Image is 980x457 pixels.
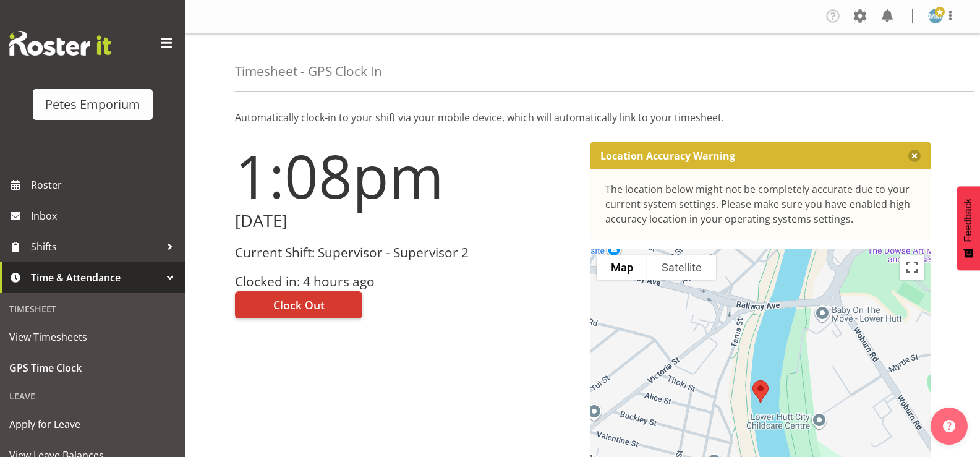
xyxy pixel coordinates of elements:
h4: Timesheet - GPS Clock In [235,64,382,79]
span: Roster [31,176,179,194]
div: Leave [3,383,182,409]
button: Close message [908,150,921,162]
a: View Timesheets [3,322,182,352]
a: GPS Time Clock [3,352,182,383]
span: GPS Time Clock [9,359,176,377]
button: Feedback - Show survey [957,186,980,270]
a: Apply for Leave [3,409,182,440]
span: Feedback [963,199,974,242]
span: Inbox [31,207,179,225]
button: Toggle fullscreen view [900,255,924,280]
button: Show satellite imagery [647,255,716,280]
h3: Clocked in: 4 hours ago [235,275,576,289]
div: Timesheet [3,296,182,322]
button: Show street map [597,255,647,280]
h1: 1:08pm [235,142,576,209]
p: Location Accuracy Warning [600,150,735,162]
h2: [DATE] [235,211,576,231]
div: Petes Emporium [45,95,140,114]
h3: Current Shift: Supervisor - Supervisor 2 [235,246,576,260]
img: Rosterit website logo [9,31,111,56]
span: Time & Attendance [31,268,161,287]
span: Shifts [31,237,161,256]
span: Clock Out [273,297,325,313]
img: help-xxl-2.png [943,420,955,432]
img: mandy-mosley3858.jpg [928,9,943,23]
span: Apply for Leave [9,415,176,434]
div: The location below might not be completely accurate due to your current system settings. Please m... [605,182,916,226]
button: Clock Out [235,291,362,318]
span: View Timesheets [9,328,176,346]
p: Automatically clock-in to your shift via your mobile device, which will automatically link to you... [235,110,931,125]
